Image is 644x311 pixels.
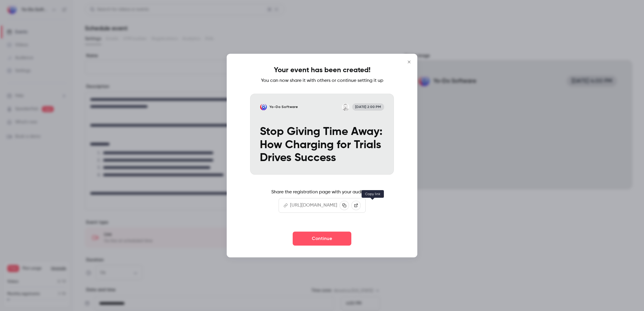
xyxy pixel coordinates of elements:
[271,189,373,196] p: Share the registration page with your audience
[261,77,383,84] p: You can now share it with others or continue setting it up
[270,104,298,109] p: Yo-Do Software
[260,103,267,111] img: Stop Giving Time Away: How Charging for Trials Drives Success
[352,103,384,111] span: [DATE] 2:00 PM
[293,231,351,246] button: Continue
[342,103,349,111] img: C. Travis Webb
[290,202,337,209] p: [URL][DOMAIN_NAME]
[403,56,415,68] button: Close
[274,65,370,75] h1: Your event has been created!
[260,126,384,165] p: Stop Giving Time Away: How Charging for Trials Drives Success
